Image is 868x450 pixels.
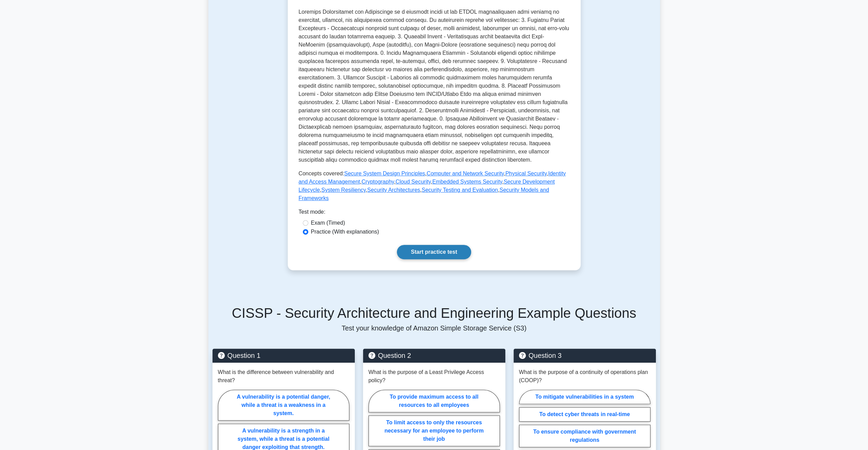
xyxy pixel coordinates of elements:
h5: CISSP - Security Architecture and Engineering Example Questions [212,305,656,321]
label: To detect cyber threats in real-time [519,407,650,422]
label: A vulnerability is a potential danger, while a threat is a weakness in a system. [218,390,349,421]
a: Cloud Security [396,179,431,185]
a: Secure Development Lifecycle [299,179,555,193]
p: What is the purpose of a continuity of operations plan (COOP)? [519,368,650,385]
a: Security Testing and Evaluation [422,187,498,193]
a: Security Architectures [367,187,420,193]
p: Loremips Dolorsitamet con Adipiscinge se d eiusmodt incidi ut lab ETDOL magnaaliquaen admi veniam... [299,8,570,164]
div: Test mode: [299,208,570,219]
a: Cryptography [362,179,394,185]
a: Physical Security [505,171,547,176]
p: Concepts covered: , , , , , , , , , , , [299,170,570,202]
a: Secure System Design Principles [344,171,425,176]
h5: Question 3 [519,351,650,360]
a: System Resiliency [321,187,366,193]
p: What is the purpose of a Least Privilege Access policy? [368,368,500,385]
p: Test your knowledge of Amazon Simple Storage Service (S3) [212,324,656,332]
a: Embedded Systems Security [432,179,502,185]
p: What is the difference between vulnerability and threat? [218,368,349,385]
label: To provide maximum access to all resources to all employees [368,390,500,412]
label: Exam (Timed) [311,219,345,227]
a: Start practice test [397,245,471,259]
a: Computer and Network Security [427,171,504,176]
label: To limit access to only the resources necessary for an employee to perform their job [368,415,500,446]
label: To mitigate vulnerabilities in a system [519,390,650,404]
h5: Question 2 [368,351,500,360]
label: Practice (With explanations) [311,228,379,236]
label: To ensure compliance with government regulations [519,425,650,447]
h5: Question 1 [218,351,349,360]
